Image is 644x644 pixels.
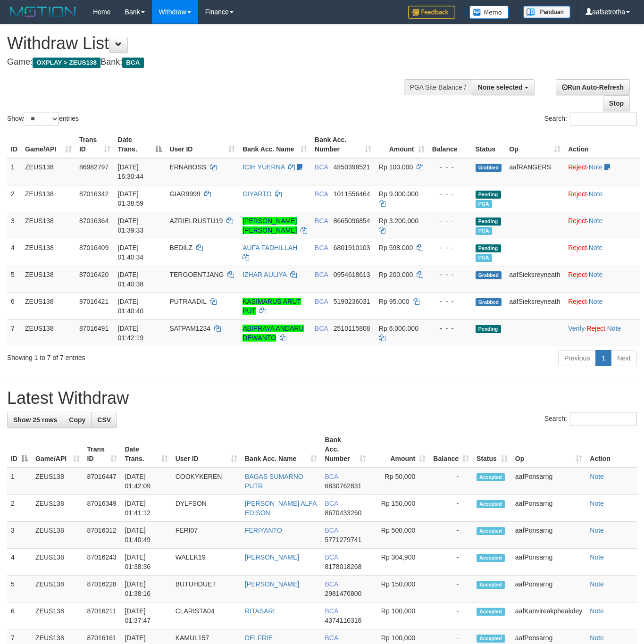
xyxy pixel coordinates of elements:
a: BAGAS SUMARNO PUTR [245,473,303,490]
span: BCA [315,217,328,225]
span: PUTRAADIL [169,298,206,305]
td: 5 [7,266,21,293]
span: 87016421 [79,298,109,305]
span: OXPLAY > ZEUS138 [33,58,100,68]
span: Marked by aafanarl [476,227,492,235]
th: Action [586,431,637,468]
span: 87016491 [79,325,109,332]
a: AUFA FADHILLAH [243,244,297,251]
span: Rp 95.000 [379,298,410,305]
a: Note [590,473,604,480]
a: Note [589,298,603,305]
img: Feedback.jpg [408,6,455,19]
td: · [564,212,640,239]
span: Grabbed [476,164,502,172]
td: Rp 150,000 [370,495,429,522]
a: Previous [558,350,596,366]
span: BCA [325,553,338,561]
a: [PERSON_NAME] [245,580,299,588]
td: 6 [7,293,21,319]
td: 87016349 [84,495,121,522]
a: Verify [568,325,585,332]
th: Bank Acc. Name: activate to sort column ascending [241,431,321,468]
a: ABIPRAYA ANDARU DEWANTO [243,325,303,342]
div: - - - [432,189,468,199]
th: Date Trans.: activate to sort column descending [114,131,166,158]
button: None selected [472,79,535,95]
span: BCA [325,607,338,615]
td: - [429,549,473,576]
td: COOKYKEREN [172,468,241,495]
label: Search: [544,112,637,126]
td: - [429,468,473,495]
span: SATPAM1234 [169,325,210,332]
a: FERIYANTO [245,527,282,534]
td: - [429,495,473,522]
td: · [564,266,640,293]
td: 2 [7,185,21,212]
td: aafPonsarng [511,576,586,602]
td: aafKanvireakpheakdey [511,602,586,629]
span: ERNABOSS [169,163,206,171]
span: Copy 6830762831 to clipboard [325,482,361,490]
span: Copy [69,416,85,424]
span: Rp 100.000 [379,163,413,171]
td: ZEUS138 [32,468,84,495]
a: Note [589,217,603,225]
span: Copy 2510115808 to clipboard [334,325,370,332]
a: Reject [568,244,587,251]
td: · [564,185,640,212]
span: 87016409 [79,244,109,251]
td: aafPonsarng [511,495,586,522]
a: IZHAR AULIYA [243,271,286,278]
td: 4 [7,239,21,266]
span: Accepted [477,554,505,562]
img: Button%20Memo.svg [469,6,509,19]
td: 87016243 [84,549,121,576]
a: Next [611,350,637,366]
span: BCA [325,473,338,480]
td: [DATE] 01:42:09 [121,468,171,495]
div: - - - [432,216,468,226]
span: Copy 2981476800 to clipboard [325,590,361,597]
td: 4 [7,549,32,576]
td: [DATE] 01:38:16 [121,576,171,602]
td: ZEUS138 [32,522,84,549]
span: BEDILZ [169,244,192,251]
span: CSV [97,416,111,424]
span: 87016364 [79,217,109,225]
a: Show 25 rows [7,412,63,428]
td: · · [564,319,640,346]
span: [DATE] 01:40:38 [118,271,144,288]
a: Reject [568,163,587,171]
th: Game/API: activate to sort column ascending [32,431,84,468]
th: Date Trans.: activate to sort column ascending [121,431,171,468]
a: Reject [568,190,587,198]
div: - - - [432,270,468,279]
td: [DATE] 01:41:12 [121,495,171,522]
label: Search: [544,412,637,426]
span: Accepted [477,527,505,535]
span: BCA [315,271,328,278]
th: User ID: activate to sort column ascending [172,431,241,468]
span: 87016342 [79,190,109,198]
td: [DATE] 01:37:47 [121,602,171,629]
a: Note [590,634,604,642]
td: · [564,158,640,185]
span: Rp 598.000 [379,244,413,251]
td: ZEUS138 [21,266,75,293]
span: BCA [315,298,328,305]
td: 7 [7,319,21,346]
td: ZEUS138 [21,158,75,185]
th: Trans ID: activate to sort column ascending [75,131,114,158]
th: Op: activate to sort column ascending [505,131,564,158]
td: aafSieksreyneath [505,293,564,319]
span: Accepted [477,500,505,508]
td: ZEUS138 [21,212,75,239]
a: Stop [603,95,630,111]
a: [PERSON_NAME] [PERSON_NAME] [243,217,297,234]
span: Grabbed [476,298,502,306]
td: ZEUS138 [32,602,84,629]
td: ZEUS138 [21,319,75,346]
td: ZEUS138 [21,293,75,319]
